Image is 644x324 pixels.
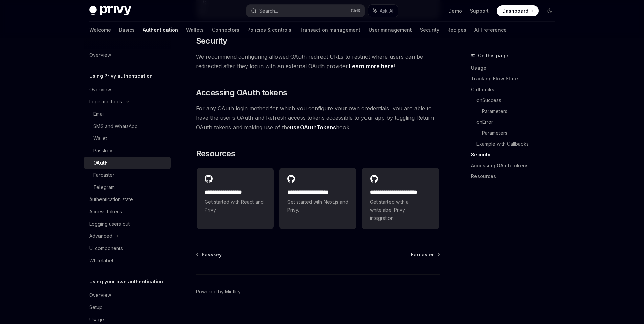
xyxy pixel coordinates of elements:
[93,159,108,167] div: OAuth
[196,288,241,295] a: Powered by Mintlify
[502,7,528,14] span: Dashboard
[186,22,204,38] a: Wallets
[196,148,236,159] span: Resources
[497,5,539,16] a: Dashboard
[196,52,440,71] span: We recommend configuring allowed OAuth redirect URLs to restrict where users can be redirected af...
[84,145,171,157] a: Passkey
[89,85,111,94] div: Overview
[84,206,171,218] a: Access tokens
[89,291,111,299] div: Overview
[84,193,171,206] a: Authentication state
[380,7,393,14] span: Ask AI
[411,251,439,258] a: Farcaster
[89,208,122,216] div: Access tokens
[143,22,178,38] a: Authentication
[368,5,398,17] button: Ask AI
[259,7,278,15] div: Search...
[471,149,560,160] a: Security
[89,303,103,311] div: Setup
[84,132,171,145] a: Wallet
[84,157,171,169] a: OAuth
[476,95,560,106] a: onSuccess
[205,198,266,214] span: Get started with React and Privy.
[299,22,360,38] a: Transaction management
[287,198,348,214] span: Get started with Next.js and Privy.
[89,256,113,265] div: Whitelabel
[93,134,107,142] div: Wallet
[93,122,138,130] div: SMS and WhatsApp
[84,218,171,230] a: Logging users out
[89,220,130,228] div: Logging users out
[476,138,560,149] a: Example with Callbacks
[448,7,462,14] a: Demo
[84,120,171,132] a: SMS and WhatsApp
[89,316,104,324] div: Usage
[84,169,171,181] a: Farcaster
[246,5,365,17] button: Search...CtrlK
[89,244,123,252] div: UI components
[84,301,171,313] a: Setup
[349,63,394,70] a: Learn more here
[84,108,171,120] a: Email
[197,251,222,258] a: Passkey
[482,106,560,117] a: Parameters
[478,52,508,60] span: On this page
[470,7,489,14] a: Support
[351,8,361,14] span: Ctrl K
[196,87,287,98] span: Accessing OAuth tokens
[119,22,135,38] a: Basics
[89,72,153,80] h5: Using Privy authentication
[196,103,440,132] span: For any OAuth login method for which you configure your own credentials, you are able to have the...
[84,181,171,193] a: Telegram
[290,124,336,131] a: useOAuthTokens
[370,198,431,222] span: Get started with a whitelabel Privy integration.
[93,183,115,191] div: Telegram
[93,171,114,179] div: Farcaster
[447,22,466,38] a: Recipes
[420,22,439,38] a: Security
[84,289,171,301] a: Overview
[93,110,105,118] div: Email
[482,128,560,138] a: Parameters
[84,83,171,96] a: Overview
[471,171,560,182] a: Resources
[369,22,412,38] a: User management
[89,195,133,204] div: Authentication state
[89,98,122,106] div: Login methods
[89,278,163,286] h5: Using your own authentication
[84,49,171,61] a: Overview
[212,22,239,38] a: Connectors
[474,22,507,38] a: API reference
[196,36,227,46] span: Security
[89,51,111,59] div: Overview
[471,160,560,171] a: Accessing OAuth tokens
[89,232,112,240] div: Advanced
[93,147,112,155] div: Passkey
[89,22,111,38] a: Welcome
[411,251,434,258] span: Farcaster
[247,22,291,38] a: Policies & controls
[84,242,171,254] a: UI components
[84,254,171,267] a: Whitelabel
[544,5,555,16] button: Toggle dark mode
[471,73,560,84] a: Tracking Flow State
[471,84,560,95] a: Callbacks
[476,117,560,128] a: onError
[202,251,222,258] span: Passkey
[471,62,560,73] a: Usage
[89,6,131,16] img: dark logo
